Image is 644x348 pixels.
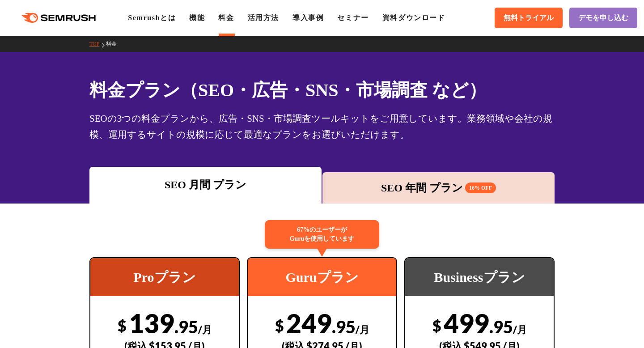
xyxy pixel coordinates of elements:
span: .95 [174,316,198,337]
span: $ [118,316,127,335]
span: $ [275,316,284,335]
a: 活用方法 [248,14,279,21]
a: セミナー [337,14,369,21]
span: 16% OFF [465,182,496,193]
div: SEO 年間 プラン [327,180,550,196]
span: .95 [332,316,356,337]
span: デモを申し込む [578,13,628,23]
div: Businessプラン [405,258,554,296]
a: TOP [89,41,106,47]
a: 料金 [106,41,123,47]
a: 無料トライアル [495,8,563,28]
span: $ [432,316,441,335]
a: 機能 [189,14,205,21]
a: 料金 [218,14,234,21]
div: Proプラン [90,258,239,296]
div: 67%のユーザーが Guruを使用しています [265,220,379,249]
a: 資料ダウンロード [382,14,445,21]
a: デモを申し込む [569,8,637,28]
h1: 料金プラン（SEO・広告・SNS・市場調査 など） [89,77,555,103]
span: /月 [356,323,369,335]
a: 導入事例 [292,14,324,21]
a: Semrushとは [128,14,176,21]
div: SEO 月間 プラン [94,177,317,193]
div: SEOの3つの料金プランから、広告・SNS・市場調査ツールキットをご用意しています。業務領域や会社の規模、運用するサイトの規模に応じて最適なプランをお選びいただけます。 [89,110,555,143]
span: .95 [489,316,513,337]
span: /月 [198,323,212,335]
span: 無料トライアル [504,13,554,23]
div: Guruプラン [248,258,396,296]
span: /月 [513,323,527,335]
